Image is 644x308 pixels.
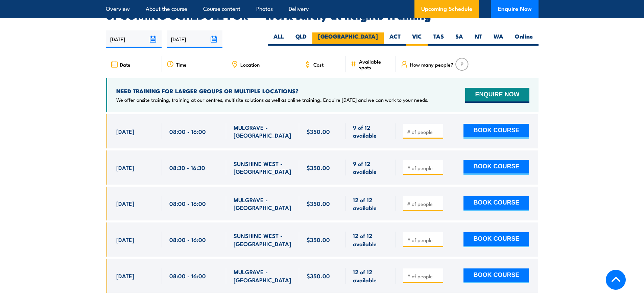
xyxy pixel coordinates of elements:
span: $350.00 [307,236,330,243]
button: ENQUIRE NOW [465,88,529,103]
span: [DATE] [116,164,134,171]
label: QLD [290,32,312,46]
span: Location [240,62,260,67]
label: TAS [428,32,450,46]
span: Cost [313,62,324,67]
button: BOOK COURSE [463,232,529,247]
input: To date [167,30,222,48]
span: How many people? [410,62,453,67]
label: Online [509,32,539,46]
input: # of people [407,237,441,243]
span: [DATE] [116,272,134,280]
span: $350.00 [307,164,330,171]
label: VIC [406,32,428,46]
span: 08:00 - 16:00 [169,199,206,207]
span: MULGRAVE - [GEOGRAPHIC_DATA] [234,268,292,284]
span: 12 of 12 available [353,268,388,284]
span: [DATE] [116,236,134,243]
span: 08:00 - 16:00 [169,236,206,243]
input: # of people [407,165,441,171]
span: 08:30 - 16:30 [169,164,205,171]
span: SUNSHINE WEST - [GEOGRAPHIC_DATA] [234,160,292,175]
span: 12 of 12 available [353,232,388,247]
p: We offer onsite training, training at our centres, multisite solutions as well as online training... [116,96,429,103]
input: From date [106,30,162,48]
span: SUNSHINE WEST - [GEOGRAPHIC_DATA] [234,232,292,247]
span: 08:00 - 16:00 [169,272,206,280]
span: $350.00 [307,199,330,207]
label: NT [469,32,488,46]
span: Time [176,62,187,67]
button: BOOK COURSE [463,160,529,175]
h2: UPCOMING SCHEDULE FOR - "Work safely at heights Training" [106,10,539,20]
span: [DATE] [116,127,134,135]
span: $350.00 [307,272,330,280]
span: $350.00 [307,127,330,135]
label: ACT [384,32,406,46]
input: # of people [407,200,441,207]
button: BOOK COURSE [463,124,529,139]
label: SA [450,32,469,46]
button: BOOK COURSE [463,268,529,283]
span: 9 of 12 available [353,160,388,175]
span: MULGRAVE - [GEOGRAPHIC_DATA] [234,196,292,212]
label: WA [488,32,509,46]
span: MULGRAVE - [GEOGRAPHIC_DATA] [234,123,292,139]
label: ALL [268,32,290,46]
label: [GEOGRAPHIC_DATA] [312,32,384,46]
span: 12 of 12 available [353,196,388,212]
span: 08:00 - 16:00 [169,127,206,135]
h4: NEED TRAINING FOR LARGER GROUPS OR MULTIPLE LOCATIONS? [116,87,429,95]
input: # of people [407,128,441,135]
span: Date [120,62,130,67]
button: BOOK COURSE [463,196,529,211]
span: Available spots [359,58,391,70]
span: 9 of 12 available [353,123,388,139]
input: # of people [407,273,441,280]
span: [DATE] [116,199,134,207]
